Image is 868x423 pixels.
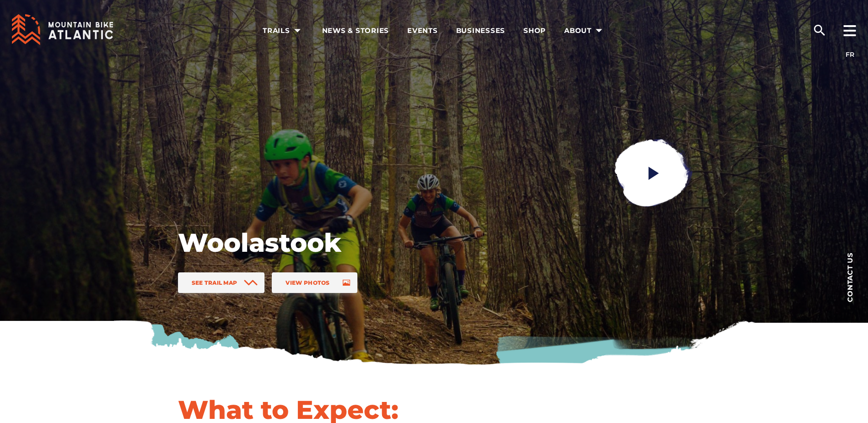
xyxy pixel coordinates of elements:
[846,252,853,302] span: Contact us
[263,26,304,35] span: Trails
[846,50,854,59] a: FR
[564,26,605,35] span: About
[831,238,868,316] a: Contact us
[272,272,357,293] a: View Photos
[286,279,329,286] span: View Photos
[178,227,471,259] h1: Woolastook
[593,24,605,37] ion-icon: arrow dropdown
[192,279,237,286] span: See Trail Map
[291,24,304,37] ion-icon: arrow dropdown
[645,165,662,181] ion-icon: play
[812,23,827,38] ion-icon: search
[322,26,389,35] span: News & Stories
[178,272,265,293] a: See Trail Map
[523,26,546,35] span: Shop
[407,26,438,35] span: Events
[456,26,506,35] span: Businesses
